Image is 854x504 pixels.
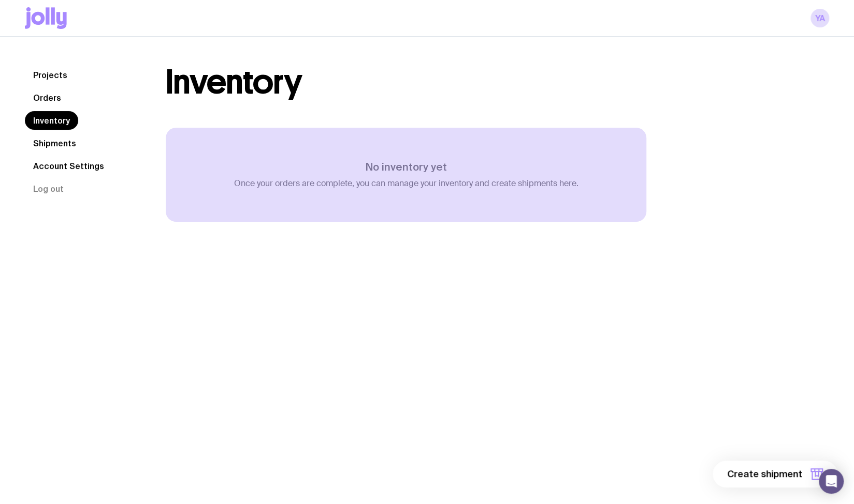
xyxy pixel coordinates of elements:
[727,468,802,480] span: Create shipment
[713,461,837,487] button: Create shipment
[166,66,302,99] h1: Inventory
[234,178,578,189] p: Once your orders are complete, you can manage your inventory and create shipments here.
[234,161,578,173] h3: No inventory yet
[25,179,72,198] button: Log out
[810,9,829,27] a: YA
[25,66,76,84] a: Projects
[25,157,112,175] a: Account Settings
[25,134,84,152] a: Shipments
[25,88,69,107] a: Orders
[25,111,78,130] a: Inventory
[819,469,844,494] div: Open Intercom Messenger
